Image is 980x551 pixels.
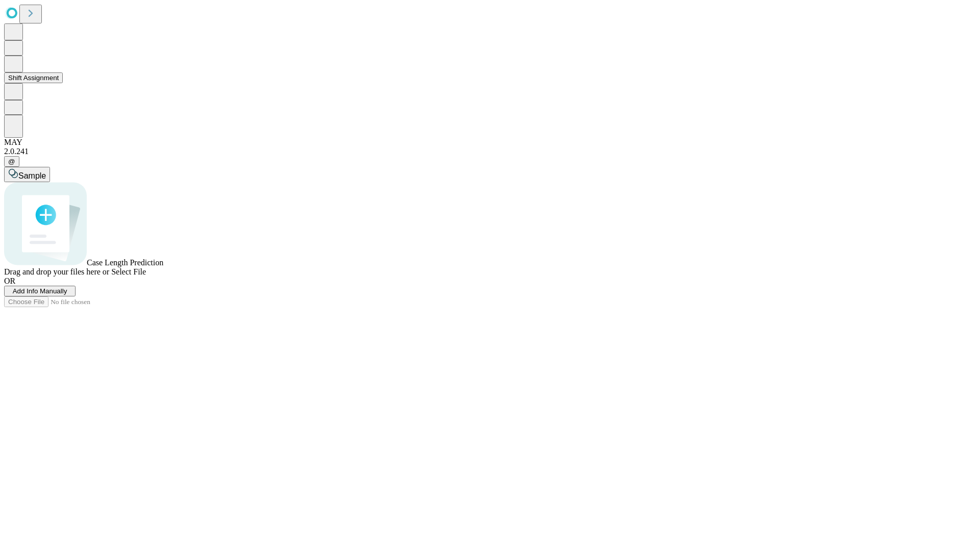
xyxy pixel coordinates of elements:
[8,158,15,165] span: @
[4,156,19,167] button: @
[4,267,109,276] span: Drag and drop your files here or
[4,286,76,296] button: Add Info Manually
[87,258,163,267] span: Case Length Prediction
[111,267,146,276] span: Select File
[4,138,976,147] div: MAY
[4,72,63,83] button: Shift Assignment
[4,147,976,156] div: 2.0.241
[4,167,50,182] button: Sample
[13,287,67,295] span: Add Info Manually
[4,277,15,285] span: OR
[18,171,46,180] span: Sample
